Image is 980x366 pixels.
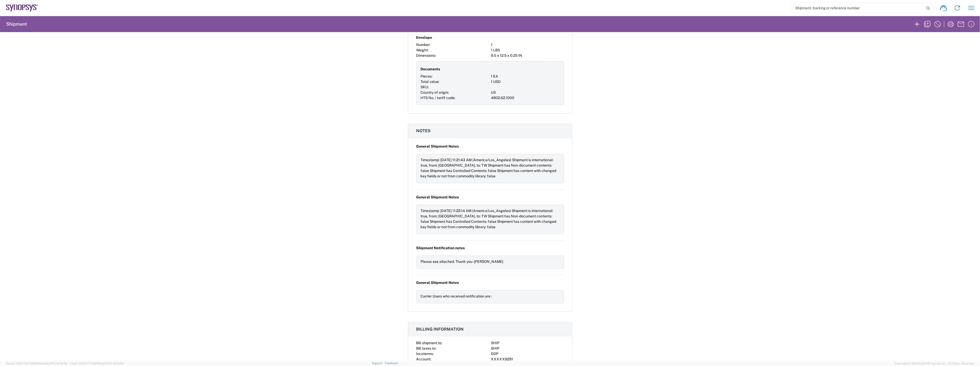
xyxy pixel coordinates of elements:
[421,259,560,264] div: Please see attached. Thank you -[PERSON_NAME]
[416,346,436,350] span: Bill taxes to:
[421,66,440,72] span: Documents
[416,195,459,200] span: General Shipment Notes
[6,362,67,365] span: Server: 2025.17.0-1194904eeae
[416,35,432,40] span: Envelope
[421,90,449,94] span: Country of origin:
[421,294,560,299] div: Carrier Users who received notification are :
[416,128,431,133] span: Notes
[421,85,429,89] span: SKU:
[491,346,564,351] div: SHIP
[491,42,564,47] div: 1
[372,362,385,365] a: Support
[491,351,564,357] div: DDP
[416,352,434,356] span: Incoterms:
[416,327,464,332] span: Billing information
[416,280,459,285] span: General Shipment Notes
[491,47,564,53] div: 1 LBS
[416,245,465,251] span: Shipment Notification notes
[491,74,560,79] div: 1 EA
[6,21,27,27] h2: Shipment
[416,48,429,52] span: Weight:
[421,96,455,100] span: HTS No. / tariff code:
[491,79,560,84] div: 1 USD
[421,80,439,84] span: Total value:
[421,74,433,78] span: Pieces:
[491,90,560,95] div: US
[895,361,974,366] span: Copyright © [DATE]-[DATE] Agistix Inc., All Rights Reserved
[491,357,564,362] div: XXXXX9291
[70,362,124,365] span: Client: 2025.17.0-159f9de
[47,362,67,365] span: [DATE] 10:32:38
[491,340,564,346] div: SHIP
[491,95,560,101] div: 4802.62.1000
[791,3,924,13] input: Shipment, tracking or reference number
[421,157,560,179] div: Timestamp: [DATE] 11:21:43 AM (America/Los_Angeles) Shipment is international: true, from: [GEOGR...
[416,53,436,57] span: Dimensions:
[416,341,442,345] span: Bill shipment to:
[416,144,459,149] span: General Shipment Notes
[103,362,124,365] span: [DATE] 10:23:34
[385,362,398,365] a: Feedback
[416,357,431,361] span: Account:
[491,53,564,58] div: 9.5 x 12.5 x 0.25 IN
[421,208,560,230] div: Timestamp: [DATE] 11:22:14 AM (America/Los_Angeles) Shipment is international: true, from: [GEOGR...
[416,43,431,47] span: Number:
